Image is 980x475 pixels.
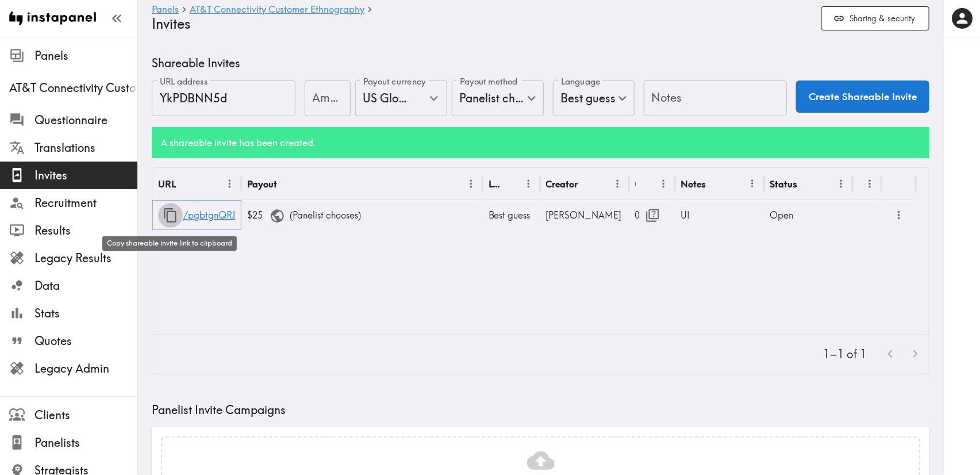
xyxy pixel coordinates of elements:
[553,81,635,116] div: Best guess
[221,175,239,193] button: Menu
[34,333,137,349] span: Quotes
[425,89,443,107] button: Open
[890,206,909,225] button: more
[821,6,929,31] button: Sharing & security
[502,175,520,193] button: Sort
[34,361,137,377] span: Legacy Admin
[579,175,597,193] button: Sort
[190,5,364,16] a: AT&T Connectivity Customer Ethnography
[681,178,706,190] div: Notes
[34,250,137,266] span: Legacy Results
[278,175,296,193] button: Sort
[832,175,850,193] button: Menu
[540,200,629,230] div: [PERSON_NAME]
[635,201,670,230] div: 0
[102,236,237,251] div: Copy shareable invite link to clipboard
[34,167,137,183] span: Invites
[34,223,137,239] span: Results
[160,75,208,88] label: URL address
[34,140,137,156] span: Translations
[177,175,195,193] button: Sort
[609,175,627,193] button: Menu
[161,136,920,149] h6: A shareable invite has been created.
[34,407,137,423] span: Clients
[655,175,672,193] button: Menu
[34,48,137,64] span: Panels
[860,175,878,193] button: Sort
[489,178,501,190] div: Language
[34,305,137,321] span: Stats
[798,175,816,193] button: Sort
[744,175,762,193] button: Menu
[462,175,480,193] button: Menu
[675,200,764,230] div: UI
[561,75,600,88] label: Language
[34,195,137,211] span: Recruitment
[861,175,879,193] button: Menu
[247,178,277,190] div: Payout
[152,55,929,71] h5: Shareable Invites
[241,200,483,230] div: ( Panelist chooses )
[452,81,544,116] div: Panelist chooses
[637,175,655,193] button: Sort
[34,112,137,128] span: Questionnaire
[770,178,797,190] div: Status
[152,5,179,16] a: Panels
[183,201,235,230] a: /pgbtgnQRJ
[9,80,137,96] span: AT&T Connectivity Customer Ethnography
[247,209,290,221] span: $25
[34,278,137,294] span: Data
[152,16,812,32] h4: Invites
[764,200,853,230] div: Open
[635,178,636,190] div: Opens
[546,178,578,190] div: Creator
[483,200,540,230] div: Best guess
[460,75,518,88] label: Payout method
[363,75,426,88] label: Payout currency
[823,346,866,362] p: 1–1 of 1
[520,175,537,193] button: Menu
[34,435,137,451] span: Panelists
[796,81,929,113] button: Create Shareable Invite
[152,402,929,418] h5: Panelist Invite Campaigns
[708,175,725,193] button: Sort
[158,178,176,190] div: URL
